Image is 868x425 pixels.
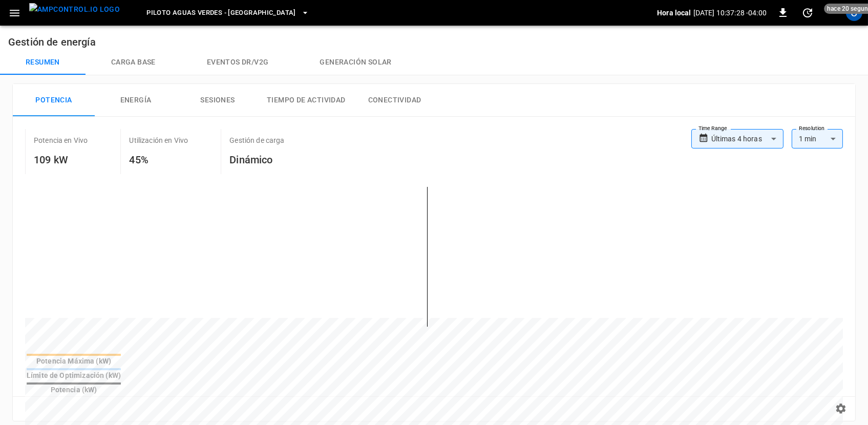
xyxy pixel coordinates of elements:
[86,50,181,75] button: Carga base
[259,84,354,117] button: Tiempo de Actividad
[129,152,188,168] h6: 45%
[799,124,824,133] label: Resolution
[711,129,784,148] div: Últimas 4 horas
[657,8,691,18] p: Hora local
[95,84,177,117] button: Energía
[294,50,417,75] button: Generación solar
[799,5,816,21] button: set refresh interval
[13,84,95,117] button: Potencia
[354,84,436,117] button: Conectividad
[29,3,120,16] img: ampcontrol.io logo
[693,8,767,18] p: [DATE] 10:37:28 -04:00
[34,135,88,145] p: Potencia en Vivo
[698,124,727,133] label: Time Range
[229,152,284,168] h6: Dinámico
[146,7,296,19] span: Piloto Aguas Verdes - [GEOGRAPHIC_DATA]
[792,129,843,148] div: 1 min
[129,135,188,145] p: Utilización en Vivo
[229,135,284,145] p: Gestión de carga
[34,152,88,168] h6: 109 kW
[142,3,313,23] button: Piloto Aguas Verdes - [GEOGRAPHIC_DATA]
[177,84,259,117] button: Sesiones
[181,50,294,75] button: Eventos DR/V2G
